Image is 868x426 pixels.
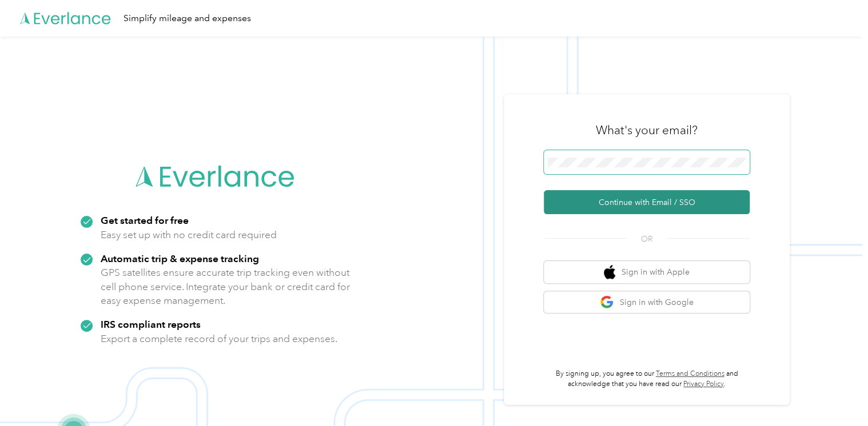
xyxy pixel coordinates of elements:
p: Export a complete record of your trips and expenses. [101,332,337,346]
strong: Automatic trip & expense tracking [101,252,259,264]
h3: What's your email? [596,122,698,138]
p: By signing up, you agree to our and acknowledge that you have read our . [544,369,750,389]
a: Terms and Conditions [656,369,724,378]
strong: Get started for free [101,214,189,226]
div: Simplify mileage and expenses [124,11,251,26]
p: Easy set up with no credit card required [101,228,277,242]
button: google logoSign in with Google [544,291,750,314]
p: GPS satellites ensure accurate trip tracking even without cell phone service. Integrate your bank... [101,266,351,308]
img: google logo [600,295,614,310]
button: apple logoSign in with Apple [544,261,750,283]
img: apple logo [604,265,615,279]
strong: IRS compliant reports [101,318,201,330]
span: OR [627,233,667,245]
a: Privacy Policy [683,380,724,388]
button: Continue with Email / SSO [544,190,750,214]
